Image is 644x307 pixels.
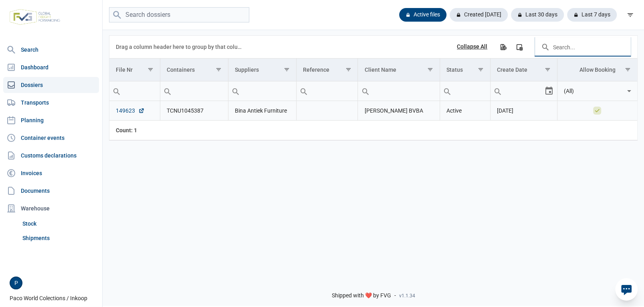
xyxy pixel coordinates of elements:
td: Column File Nr [109,59,160,81]
div: Warehouse [3,200,99,216]
td: [PERSON_NAME] BVBA [358,101,440,121]
a: Dashboard [3,59,99,75]
div: Containers [167,67,195,73]
td: Filter cell [228,81,296,101]
a: Planning [3,112,99,128]
div: Export all data to Excel [496,40,510,54]
td: Filter cell [440,81,490,101]
span: Show filter options for column 'Allow Booking' [625,67,631,73]
span: v1.1.34 [399,293,415,299]
a: Invoices [3,165,99,181]
div: Select [624,81,634,101]
td: Filter cell [358,81,440,101]
div: Suppliers [235,67,259,73]
img: FVG - Global freight forwarding [6,6,63,28]
div: File Nr Count: 1 [116,126,153,134]
input: Filter cell [109,81,160,101]
input: Filter cell [228,81,296,101]
input: Filter cell [358,81,439,101]
div: Search box [491,81,505,101]
a: Stock [19,216,99,231]
td: Filter cell [557,81,637,101]
input: Filter cell [491,81,544,101]
td: Filter cell [296,81,358,101]
div: Search box [358,81,372,101]
div: Create Date [497,67,527,73]
div: Search box [297,81,311,101]
a: Transports [3,95,99,111]
div: Data grid with 1 rows and 8 columns [109,36,637,140]
td: TCNU1045387 [160,101,228,121]
a: Documents [3,183,99,199]
span: - [394,292,396,299]
span: Show filter options for column 'Client Name' [427,67,433,73]
td: Filter cell [491,81,557,101]
button: P [10,277,22,289]
div: Search box [228,81,243,101]
div: Allow Booking [579,67,615,73]
div: File Nr [116,67,133,73]
span: Show filter options for column 'Create Date' [545,67,551,73]
span: Show filter options for column 'File Nr' [147,67,153,73]
span: Show filter options for column 'Status' [478,67,484,73]
div: Client Name [364,67,396,73]
div: Last 30 days [511,8,564,22]
span: Show filter options for column 'Reference' [345,67,351,73]
div: Drag a column header here to group by that column [116,40,244,53]
div: Data grid toolbar [116,36,631,58]
span: Shipped with ❤️ by FVG [332,292,391,299]
td: Column Containers [160,59,228,81]
a: Container events [3,130,99,146]
a: 149623 [116,107,145,115]
div: Collapse All [457,43,487,50]
div: Status [446,67,463,73]
a: Customs declarations [3,147,99,164]
input: Filter cell [557,81,625,101]
div: Created [DATE] [450,8,508,22]
input: Filter cell [440,81,490,101]
div: Search box [109,81,124,101]
td: Column Client Name [358,59,440,81]
input: Filter cell [297,81,358,101]
span: Show filter options for column 'Suppliers' [284,67,290,73]
div: filter [623,8,638,22]
div: Column Chooser [512,40,527,54]
td: Active [440,101,490,121]
div: Search box [440,81,454,101]
div: Search box [160,81,175,101]
a: Shipments [19,231,99,245]
a: Dossiers [3,77,99,93]
span: Show filter options for column 'Containers' [216,67,222,73]
td: Column Allow Booking [557,59,637,81]
span: [DATE] [497,107,513,114]
td: Bina Antiek Furniture [228,101,296,121]
div: Last 7 days [567,8,617,22]
input: Filter cell [160,81,228,101]
td: Column Suppliers [228,59,296,81]
div: Paco World Colections / Inkoop [10,277,97,302]
td: Column Status [440,59,490,81]
td: Column Reference [296,59,358,81]
td: Filter cell [109,81,160,101]
a: Search [3,42,99,58]
td: Column Create Date [491,59,557,81]
td: Filter cell [160,81,228,101]
div: Select [544,81,554,101]
div: Reference [303,67,329,73]
input: Search in the data grid [535,37,631,57]
div: Active files [399,8,446,22]
input: Search dossiers [109,7,249,23]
